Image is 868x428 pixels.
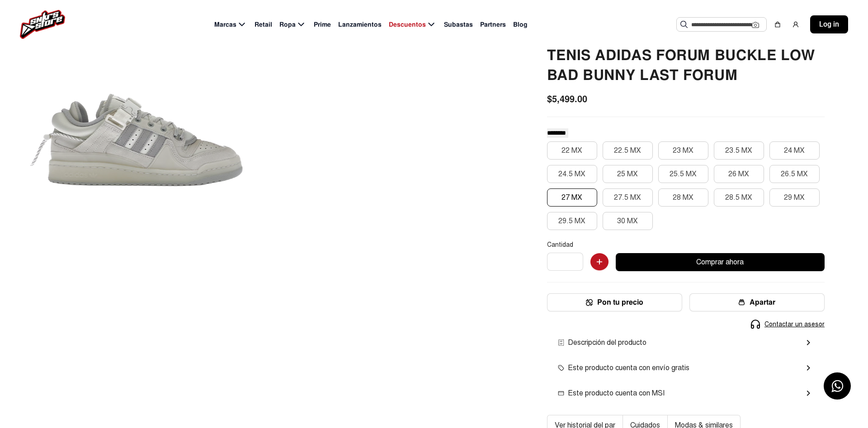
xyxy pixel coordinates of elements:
[20,10,65,39] img: logo
[444,20,473,29] span: Subastas
[547,241,825,249] p: Cantidad
[558,362,689,373] span: Este producto cuenta con envío gratis
[616,253,825,271] button: Comprar ahora
[603,141,653,160] button: 22.5 MX
[603,212,653,230] button: 30 MX
[714,188,764,207] button: 28.5 MX
[558,339,564,346] img: envio
[658,141,708,160] button: 23 MX
[547,293,682,311] button: Pon tu precio
[214,20,236,29] span: Marcas
[689,293,825,311] button: Apartar
[769,188,820,207] button: 29 MX
[803,337,814,348] mat-icon: chevron_right
[603,165,653,183] button: 25 MX
[714,165,764,183] button: 26 MX
[558,388,665,399] span: Este producto cuenta con MSI
[338,20,382,29] span: Lanzamientos
[314,20,331,29] span: Prime
[769,141,820,160] button: 24 MX
[714,141,764,160] button: 23.5 MX
[752,21,759,28] img: Cámara
[513,20,528,29] span: Blog
[738,299,745,306] img: wallet-05.png
[764,320,825,329] span: Contactar un asesor
[558,390,564,396] img: msi
[547,165,597,183] button: 24.5 MX
[389,20,426,29] span: Descuentos
[769,165,820,183] button: 26.5 MX
[819,19,839,30] span: Log in
[547,92,587,106] span: $5,499.00
[547,141,597,160] button: 22 MX
[558,365,564,371] img: envio
[680,21,688,28] img: Buscar
[590,253,609,271] img: Agregar al carrito
[586,299,593,306] img: Icon.png
[480,20,506,29] span: Partners
[603,188,653,207] button: 27.5 MX
[792,21,799,28] img: user
[279,20,296,29] span: Ropa
[547,212,597,230] button: 29.5 MX
[558,337,646,348] span: Descripción del producto
[803,388,814,399] mat-icon: chevron_right
[658,165,708,183] button: 25.5 MX
[255,20,272,29] span: Retail
[803,362,814,373] mat-icon: chevron_right
[547,188,597,207] button: 27 MX
[658,188,708,207] button: 28 MX
[774,21,781,28] img: shopping
[547,46,825,85] h2: TENIS ADIDAS FORUM BUCKLE LOW BAD BUNNY LAST FORUM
